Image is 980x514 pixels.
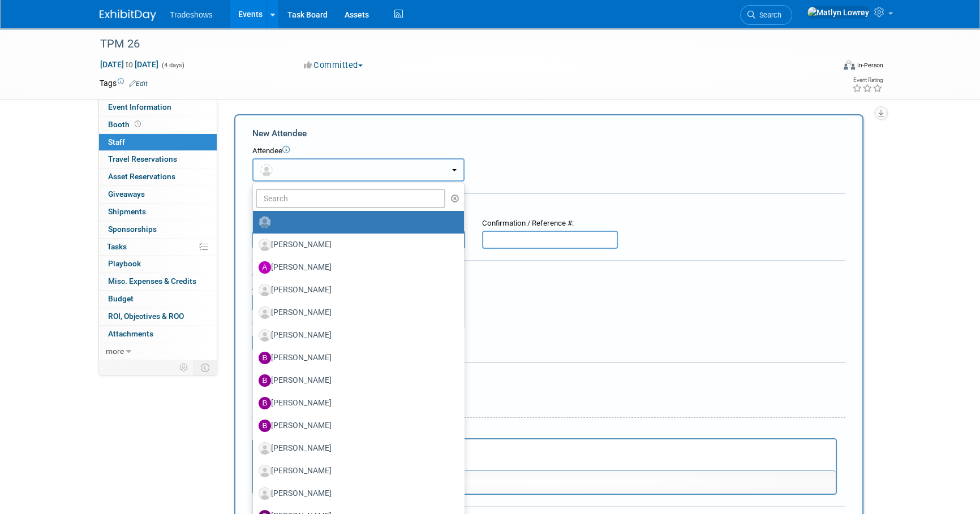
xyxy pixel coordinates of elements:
[259,349,453,367] label: [PERSON_NAME]
[252,270,845,280] div: Cost:
[259,394,453,412] label: [PERSON_NAME]
[99,326,217,343] a: Attachments
[259,420,271,432] img: B.jpg
[100,77,148,89] td: Tags
[767,59,883,76] div: Event Format
[300,59,367,71] button: Committed
[259,261,271,274] img: A.jpg
[174,360,194,375] td: Personalize Event Tab Strip
[259,258,453,277] label: [PERSON_NAME]
[99,99,217,116] a: Event Information
[755,11,781,19] span: Search
[252,146,845,157] div: Attendee
[482,218,618,229] div: Confirmation / Reference #:
[253,439,836,470] iframe: Rich Text Area
[108,102,171,111] span: Event Information
[259,284,271,296] img: Associate-Profile-5.png
[740,5,792,25] a: Search
[99,204,217,221] a: Shipments
[807,6,870,19] img: Matlyn Lowrey
[259,485,453,503] label: [PERSON_NAME]
[852,77,883,83] div: Event Rating
[99,151,217,168] a: Travel Reservations
[252,370,845,382] div: Misc. Attachments & Notes
[124,60,135,69] span: to
[259,462,453,480] label: [PERSON_NAME]
[107,242,127,251] span: Tasks
[259,372,453,390] label: [PERSON_NAME]
[99,256,217,273] a: Playbook
[259,352,271,364] img: B.jpg
[108,172,175,181] span: Asset Reservations
[108,120,143,129] span: Booth
[857,61,883,70] div: In-Person
[259,442,271,455] img: Associate-Profile-5.png
[194,360,217,375] td: Toggle Event Tabs
[170,10,213,19] span: Tradeshows
[252,127,845,140] div: New Attendee
[132,120,143,128] span: Booth not reserved yet
[161,62,184,69] span: (4 days)
[108,154,177,163] span: Travel Reservations
[259,465,271,477] img: Associate-Profile-5.png
[844,61,855,70] img: Format-Inperson.png
[259,329,271,342] img: Associate-Profile-5.png
[108,329,153,338] span: Attachments
[259,487,271,500] img: Associate-Profile-5.png
[252,426,837,437] div: Notes
[129,80,148,88] a: Edit
[256,189,445,208] input: Search
[108,207,146,216] span: Shipments
[99,291,217,308] a: Budget
[99,134,217,151] a: Staff
[99,221,217,238] a: Sponsorships
[99,343,217,360] a: more
[259,374,271,387] img: B.jpg
[99,308,217,325] a: ROI, Objectives & ROO
[259,216,271,228] img: Unassigned-User-Icon.png
[259,236,453,254] label: [PERSON_NAME]
[96,34,816,54] div: TPM 26
[108,224,157,234] span: Sponsorships
[108,189,145,198] span: Giveaways
[259,326,453,344] label: [PERSON_NAME]
[108,277,196,286] span: Misc. Expenses & Credits
[259,417,453,435] label: [PERSON_NAME]
[259,439,453,457] label: [PERSON_NAME]
[99,239,217,256] a: Tasks
[100,10,156,21] img: ExhibitDay
[259,306,271,319] img: Associate-Profile-5.png
[259,304,453,322] label: [PERSON_NAME]
[99,169,217,185] a: Asset Reservations
[252,201,845,213] div: Registration / Ticket Info (optional)
[108,137,125,146] span: Staff
[99,186,217,203] a: Giveaways
[259,281,453,299] label: [PERSON_NAME]
[99,273,217,290] a: Misc. Expenses & Credits
[108,259,141,268] span: Playbook
[108,294,134,303] span: Budget
[100,59,159,70] span: [DATE] [DATE]
[106,347,124,356] span: more
[259,397,271,409] img: B.jpg
[108,312,184,321] span: ROI, Objectives & ROO
[99,116,217,133] a: Booth
[259,239,271,251] img: Associate-Profile-5.png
